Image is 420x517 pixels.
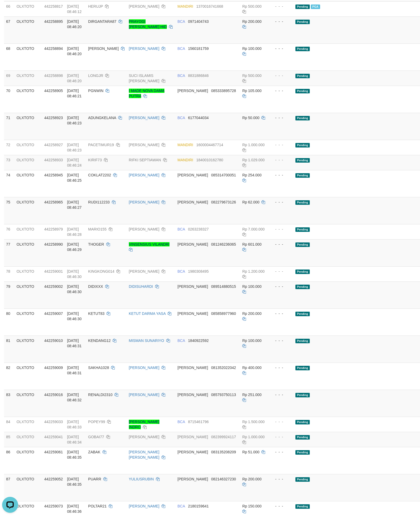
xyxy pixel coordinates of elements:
a: [PERSON_NAME] [129,200,159,204]
td: OLXTOTO [14,1,42,16]
td: 78 [4,266,14,281]
span: Pending [295,312,310,316]
span: [DATE] 08:46:30 [67,284,82,294]
a: I MADE NOVA DAMA PUTRA [129,89,164,98]
span: [DATE] 08:46:23 [67,143,82,152]
span: 442259001 [44,269,63,273]
span: Copy 083135208209 to clipboard [211,450,236,454]
span: [DATE] 08:46:12 [67,4,82,14]
a: [PERSON_NAME] [PERSON_NAME] [129,450,159,459]
span: Rp 254.000 [242,173,261,177]
span: Copy 082279673126 to clipboard [211,200,236,204]
div: - - - [271,476,291,482]
a: RIFKI SEPTIAWAN [129,158,161,162]
span: Copy 2180159641 to clipboard [188,504,209,508]
td: 76 [4,224,14,239]
td: OLXTOTO [14,309,42,336]
td: 69 [4,71,14,86]
span: Pending [295,504,310,509]
span: Marked by aubandrioPGA [311,5,320,9]
span: BCA [177,338,185,343]
span: 442259009 [44,366,63,370]
span: Rp 1.000.000 [242,435,265,439]
a: MISMAN SUNARIYO [129,338,164,343]
span: Rp 601.000 [242,242,261,246]
span: [DATE] 08:46:31 [67,366,82,375]
span: 442258979 [44,227,63,231]
span: [DATE] 08:46:35 [67,477,82,486]
span: ZABAK [88,450,100,454]
a: SUCI ISLAMIS [PERSON_NAME] [129,73,159,83]
div: - - - [271,365,291,370]
span: Rp 100.000 [242,46,261,51]
span: [DATE] 08:46:28 [67,227,82,237]
span: [DATE] 08:46:31 [67,338,82,348]
span: [PERSON_NAME] [177,242,208,246]
a: PRAYOGI [PERSON_NAME] HID [129,19,167,29]
div: - - - [271,449,291,455]
span: Pending [295,393,310,397]
span: Copy 081246236065 to clipboard [211,242,236,246]
span: RENALDI2310 [88,393,113,397]
div: - - - [271,503,291,509]
span: Rp 50.000 [242,116,260,120]
a: DIDISUHARDI [129,284,153,289]
span: Rp 1.500.000 [242,420,265,424]
span: Rp 500.000 [242,73,261,78]
span: Pending [295,339,310,343]
td: OLXTOTO [14,474,42,501]
span: [DATE] 08:46:21 [67,89,82,98]
span: MANDIRI [177,143,193,147]
span: MANDIRI [177,158,193,162]
div: - - - [271,19,291,24]
span: Copy 082146327230 to clipboard [211,477,236,481]
span: Rp 1.000.000 [242,143,265,147]
span: Pending [295,173,310,178]
span: DIRGANTARA87 [88,19,116,24]
span: Pending [295,420,310,424]
td: 82 [4,363,14,390]
span: Copy 1840922592 to clipboard [188,338,209,343]
span: [PERSON_NAME] [177,393,208,397]
td: 67 [4,16,14,44]
a: VINSENSIUS VILANDRI [129,242,169,246]
span: SAKHA1028 [88,366,109,370]
span: BCA [177,269,185,273]
button: Open LiveChat chat widget [2,2,18,18]
span: Copy 1560181759 to clipboard [188,46,209,51]
td: OLXTOTO [14,113,42,140]
a: KETUT DARMA YASA [129,311,166,316]
span: Copy 085793750113 to clipboard [211,393,236,397]
span: Pending [295,450,310,455]
span: [PERSON_NAME] [177,477,208,481]
span: Pending [295,20,310,24]
td: OLXTOTO [14,86,42,113]
span: 442258894 [44,46,63,51]
a: [PERSON_NAME] [129,173,159,177]
span: Copy 1840010162780 to clipboard [196,158,223,162]
span: Copy 0971404743 to clipboard [188,19,209,24]
span: Copy 6177044034 to clipboard [188,116,209,120]
td: 70 [4,86,14,113]
span: 442258945 [44,173,63,177]
span: MARIO155 [88,227,107,231]
div: - - - [271,142,291,147]
span: Rp 62.000 [242,200,260,204]
span: [PERSON_NAME] [177,435,208,439]
td: OLXTOTO [14,390,42,417]
span: [DATE] 08:46:30 [67,311,82,321]
td: 75 [4,197,14,224]
span: 442258817 [44,4,63,8]
span: [PERSON_NAME] [177,173,208,177]
td: OLXTOTO [14,224,42,239]
span: [PERSON_NAME] [177,284,208,289]
span: Rp 200.000 [242,477,261,481]
td: OLXTOTO [14,336,42,363]
div: - - - [271,434,291,440]
span: [PERSON_NAME] [177,89,208,93]
td: 86 [4,447,14,474]
span: Copy 089514880515 to clipboard [211,284,236,289]
span: Rp 400.000 [242,366,261,370]
span: DIDIXXX [88,284,103,289]
div: - - - [271,338,291,343]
